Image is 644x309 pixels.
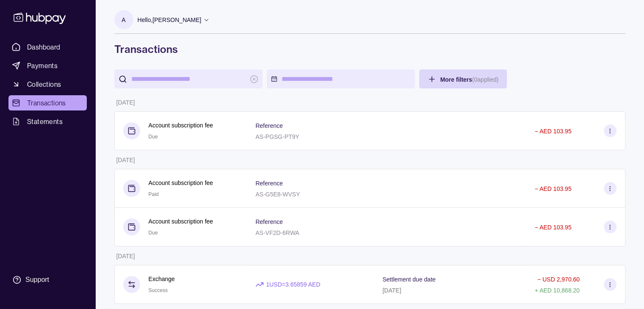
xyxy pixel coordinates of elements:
p: [DATE] [116,253,135,259]
span: Collections [27,79,61,89]
p: AS-G5E8-WVSY [255,191,300,198]
input: search [131,69,246,88]
p: − AED 103.95 [535,224,572,231]
p: Reference [255,122,283,129]
span: Success [149,287,168,293]
span: Due [149,230,158,236]
a: Dashboard [8,39,87,55]
span: Transactions [27,98,66,108]
a: Support [8,271,87,289]
p: AS-PGSG-PT9Y [255,133,299,140]
a: Transactions [8,95,87,110]
a: Collections [8,77,87,92]
p: Reference [255,218,283,225]
p: [DATE] [382,287,401,294]
a: Payments [8,58,87,73]
span: Statements [27,116,63,127]
span: Payments [27,61,58,71]
p: ( 0 applied) [472,76,498,83]
p: − AED 103.95 [535,185,572,192]
p: Account subscription fee [149,121,213,130]
p: − USD 2,970.60 [537,276,580,283]
p: A [122,15,125,25]
p: Account subscription fee [149,178,213,188]
p: 1 USD = 3.65859 AED [266,280,320,289]
p: Exchange [149,274,175,284]
h1: Transactions [114,42,625,56]
p: AS-VF2D-6RWA [255,229,299,236]
a: Statements [8,114,87,129]
span: Paid [149,191,159,197]
p: Hello, [PERSON_NAME] [138,15,202,25]
p: − AED 103.95 [535,128,572,135]
span: Dashboard [27,42,61,52]
p: Settlement due date [382,276,435,283]
p: Account subscription fee [149,217,213,226]
button: More filters(0applied) [419,69,507,88]
p: Reference [255,180,283,187]
p: [DATE] [116,99,135,106]
span: Due [149,134,158,140]
p: + AED 10,868.20 [535,287,580,294]
span: More filters [440,76,499,83]
div: Support [25,275,49,284]
p: [DATE] [116,157,135,163]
